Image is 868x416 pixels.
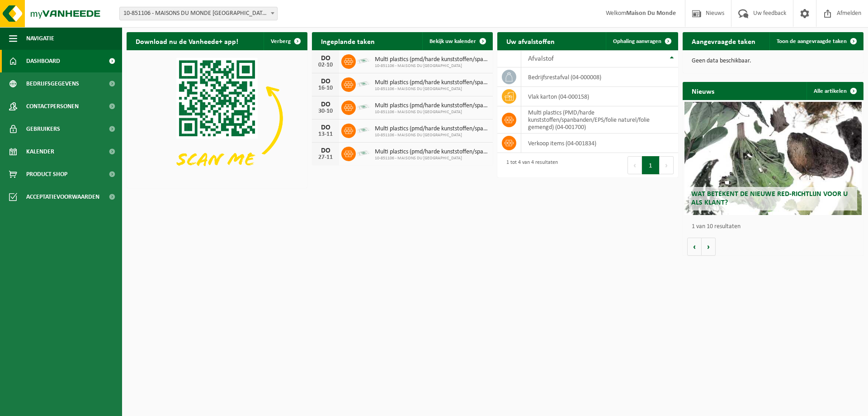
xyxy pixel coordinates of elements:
[497,32,564,50] h2: Uw afvalstoffen
[316,108,335,115] div: 30-10
[26,140,54,163] span: Kalender
[528,55,554,62] span: Afvalstof
[356,145,371,161] img: LP-SK-00500-LPE-16
[356,76,371,91] img: LP-SK-00500-LPE-16
[120,7,277,20] span: 10-851106 - MAISONS DU MONDE OOSTENDE - OOSTENDE
[375,86,488,92] span: 10-851106 - MAISONS DU [GEOGRAPHIC_DATA]
[316,55,335,62] div: DO
[127,32,247,50] h2: Download nu de Vanheede+ app!
[127,50,307,186] img: Download de VHEPlus App
[356,122,371,138] img: LP-SK-00500-LPE-16
[356,99,371,115] img: LP-SK-00500-LPE-16
[777,38,847,44] span: Toon de aangevraagde taken
[684,102,862,215] a: Wat betekent de nieuwe RED-richtlijn voor u als klant?
[26,95,79,118] span: Contactpersonen
[271,38,291,44] span: Verberg
[502,155,558,175] div: 1 tot 4 van 4 resultaten
[316,101,335,108] div: DO
[702,238,716,256] button: Volgende
[606,32,677,50] a: Ophaling aanvragen
[521,87,678,106] td: vlak karton (04-000158)
[26,72,79,95] span: Bedrijfsgegevens
[660,156,674,174] button: Next
[356,53,371,68] img: LP-SK-00500-LPE-16
[316,124,335,131] div: DO
[312,32,384,50] h2: Ingeplande taken
[807,82,863,100] a: Alle artikelen
[316,147,335,154] div: DO
[375,133,488,138] span: 10-851106 - MAISONS DU [GEOGRAPHIC_DATA]
[316,78,335,85] div: DO
[613,38,661,44] span: Ophaling aanvragen
[769,32,863,50] a: Toon de aangevraagde taken
[683,82,723,100] h2: Nieuws
[627,156,642,174] button: Previous
[26,27,54,50] span: Navigatie
[264,32,307,50] button: Verberg
[26,118,60,140] span: Gebruikers
[691,191,848,206] span: Wat betekent de nieuwe RED-richtlijn voor u als klant?
[375,148,488,156] span: Multi plastics (pmd/harde kunststoffen/spanbanden/eps/folie naturel/folie gemeng...
[375,110,488,115] span: 10-851106 - MAISONS DU [GEOGRAPHIC_DATA]
[119,7,278,20] span: 10-851106 - MAISONS DU MONDE OOSTENDE - OOSTENDE
[521,67,678,87] td: bedrijfsrestafval (04-000008)
[521,134,678,153] td: verkoop items (04-001834)
[375,79,488,86] span: Multi plastics (pmd/harde kunststoffen/spanbanden/eps/folie naturel/folie gemeng...
[375,63,488,69] span: 10-851106 - MAISONS DU [GEOGRAPHIC_DATA]
[429,38,476,44] span: Bekijk uw kalender
[316,62,335,68] div: 02-10
[521,106,678,134] td: multi plastics (PMD/harde kunststoffen/spanbanden/EPS/folie naturel/folie gemengd) (04-001700)
[26,186,99,208] span: Acceptatievoorwaarden
[375,102,488,110] span: Multi plastics (pmd/harde kunststoffen/spanbanden/eps/folie naturel/folie gemeng...
[26,163,67,186] span: Product Shop
[316,85,335,91] div: 16-10
[692,224,859,230] p: 1 van 10 resultaten
[626,10,676,17] strong: Maison Du Monde
[316,154,335,161] div: 27-11
[422,32,492,50] a: Bekijk uw kalender
[375,156,488,161] span: 10-851106 - MAISONS DU [GEOGRAPHIC_DATA]
[687,238,702,256] button: Vorige
[26,50,60,72] span: Dashboard
[642,156,660,174] button: 1
[316,131,335,138] div: 13-11
[375,125,488,133] span: Multi plastics (pmd/harde kunststoffen/spanbanden/eps/folie naturel/folie gemeng...
[683,32,764,50] h2: Aangevraagde taken
[692,58,854,64] p: Geen data beschikbaar.
[375,56,488,63] span: Multi plastics (pmd/harde kunststoffen/spanbanden/eps/folie naturel/folie gemeng...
